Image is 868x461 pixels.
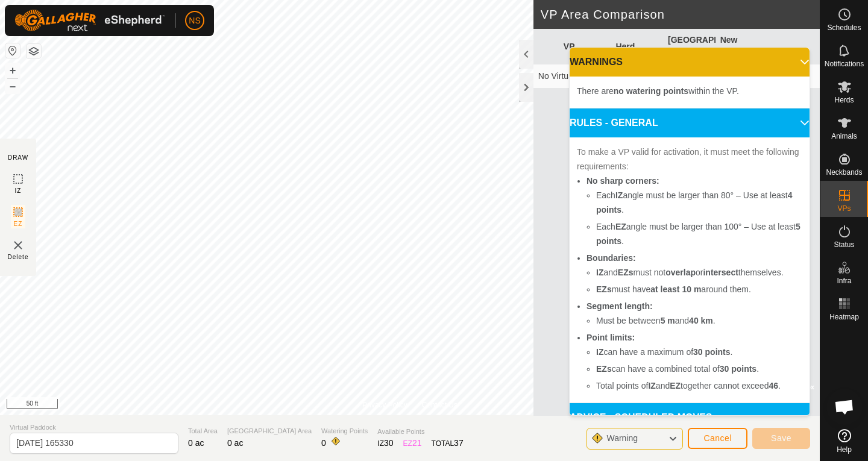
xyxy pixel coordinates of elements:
[5,63,20,78] button: +
[606,433,638,443] span: Warning
[648,381,655,390] b: IZ
[8,153,28,162] div: DRAW
[570,48,810,77] p-accordion-header: WARNINGS
[827,24,861,31] span: Schedules
[820,424,868,458] a: Help
[596,190,793,215] b: 4 points
[596,268,603,277] b: IZ
[570,55,623,69] span: WARNINGS
[570,137,810,403] p-accordion-content: RULES - GENERAL
[596,347,603,357] b: IZ
[661,316,675,325] b: 5 m
[27,44,41,58] button: Map Layers
[596,282,802,296] li: must have around them.
[596,378,802,393] li: Total points of and together cannot exceed .
[412,438,422,448] span: 21
[570,108,810,137] p-accordion-header: RULES - GENERAL
[596,265,802,280] li: and must not or themselves.
[14,219,23,228] span: EZ
[689,316,713,325] b: 40 km
[826,169,862,176] span: Neckbands
[650,284,701,294] b: at least 10 m
[188,426,218,436] span: Total Area
[834,96,854,104] span: Herds
[611,29,663,64] th: Herd
[752,428,810,449] button: Save
[5,79,20,93] button: –
[189,14,200,27] span: NS
[596,313,802,328] li: Must be between and .
[559,29,611,64] th: VP
[15,186,22,195] span: IZ
[541,7,820,22] h2: VP Area Comparison
[831,133,857,140] span: Animals
[188,438,204,448] span: 0 ac
[665,268,696,277] b: overlap
[615,222,626,231] b: EZ
[614,86,688,96] b: no watering points
[829,313,859,321] span: Heatmap
[321,438,326,448] span: 0
[227,426,312,436] span: [GEOGRAPHIC_DATA] Area
[577,147,799,171] span: To make a VP valid for activation, it must meet the following requirements:
[596,345,802,359] li: can have a maximum of .
[596,219,802,248] li: Each angle must be larger than 100° – Use at least .
[703,268,738,277] b: intersect
[688,428,747,449] button: Cancel
[720,364,756,374] b: 30 points
[826,389,863,425] div: Open chat
[454,438,464,448] span: 37
[577,86,739,96] span: There are within the VP.
[715,29,768,64] th: New Allocation
[403,437,422,450] div: EZ
[834,241,854,248] span: Status
[10,422,178,433] span: Virtual Paddock
[596,188,802,217] li: Each angle must be larger than 80° – Use at least .
[570,77,810,108] p-accordion-content: WARNINGS
[5,43,20,58] button: Reset Map
[837,446,852,453] span: Help
[693,347,730,357] b: 30 points
[596,362,802,376] li: can have a combined total of .
[377,437,393,450] div: IZ
[570,403,810,432] p-accordion-header: ADVICE - SCHEDULED MOVES
[615,190,623,200] b: IZ
[227,438,243,448] span: 0 ac
[587,253,636,263] b: Boundaries:
[596,364,612,374] b: EZs
[377,427,463,437] span: Available Points
[570,410,712,425] span: ADVICE - SCHEDULED MOVES
[596,222,800,246] b: 5 points
[587,333,635,342] b: Point limits:
[432,437,464,450] div: TOTAL
[596,284,612,294] b: EZs
[618,268,634,277] b: EZs
[533,64,820,89] td: No Virtual Paddocks yet, now.
[11,238,25,252] img: VP
[570,116,658,130] span: RULES - GENERAL
[837,277,851,284] span: Infra
[825,60,864,67] span: Notifications
[769,381,778,390] b: 46
[8,252,29,262] span: Delete
[670,381,681,390] b: EZ
[422,400,458,410] a: Contact Us
[587,301,653,311] b: Segment length:
[771,433,791,443] span: Save
[837,205,851,212] span: VPs
[703,433,732,443] span: Cancel
[587,176,659,186] b: No sharp corners:
[384,438,394,448] span: 30
[14,10,165,31] img: Gallagher Logo
[663,29,715,64] th: [GEOGRAPHIC_DATA] Area
[362,400,407,410] a: Privacy Policy
[321,426,368,436] span: Watering Points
